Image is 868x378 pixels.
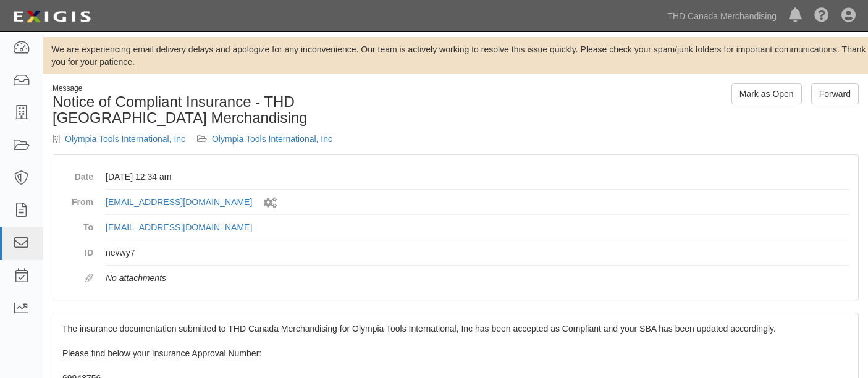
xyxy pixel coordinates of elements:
[212,134,332,144] a: Olympia Tools International, Inc
[62,190,93,208] dt: From
[106,222,252,232] a: [EMAIL_ADDRESS][DOMAIN_NAME]
[106,240,849,266] dd: nevwy7
[731,83,802,104] a: Mark as Open
[814,9,829,23] i: Help Center - Complianz
[65,134,185,144] a: Olympia Tools International, Inc
[9,6,95,28] img: logo-5460c22ac91f19d4615b14bd174203de0afe785f0fc80cf4dbbc73dc1793850b.png
[106,273,166,283] em: No attachments
[43,43,868,68] div: We are experiencing email delivery delays and apologize for any inconvenience. Our team is active...
[53,83,447,94] div: Message
[106,164,849,190] dd: [DATE] 12:34 am
[106,197,252,207] a: [EMAIL_ADDRESS][DOMAIN_NAME]
[62,215,93,233] dt: To
[85,274,93,283] i: Attachments
[53,94,447,127] h1: Notice of Compliant Insurance - THD [GEOGRAPHIC_DATA] Merchandising
[62,164,93,183] dt: Date
[62,240,93,259] dt: ID
[264,198,277,208] i: Sent by system workflow
[661,4,783,28] a: THD Canada Merchandising
[811,83,859,104] a: Forward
